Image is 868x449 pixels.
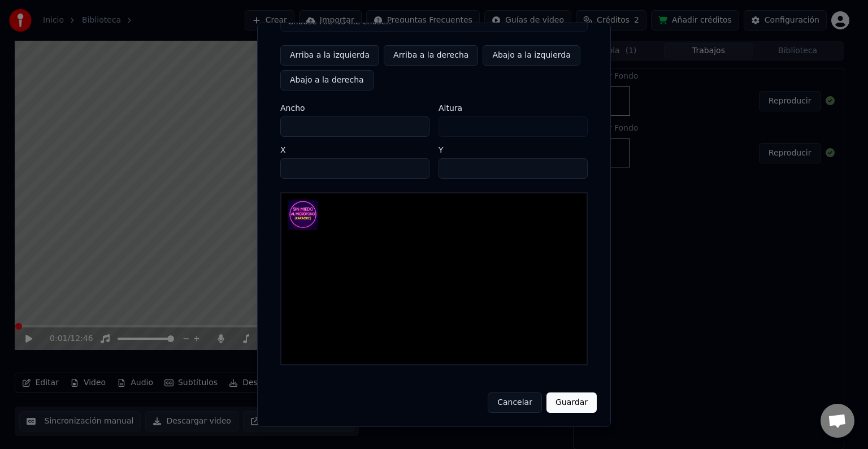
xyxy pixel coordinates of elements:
[439,104,588,112] label: Altura
[280,45,379,66] button: Arriba a la izquierda
[280,104,429,112] label: Ancho
[384,45,478,66] button: Arriba a la derecha
[488,392,542,413] button: Cancelar
[288,200,318,230] img: Logo
[546,392,597,413] button: Guardar
[483,45,580,66] button: Abajo a la izquierda
[439,146,588,154] label: Y
[280,70,374,90] button: Abajo a la derecha
[280,146,429,154] label: X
